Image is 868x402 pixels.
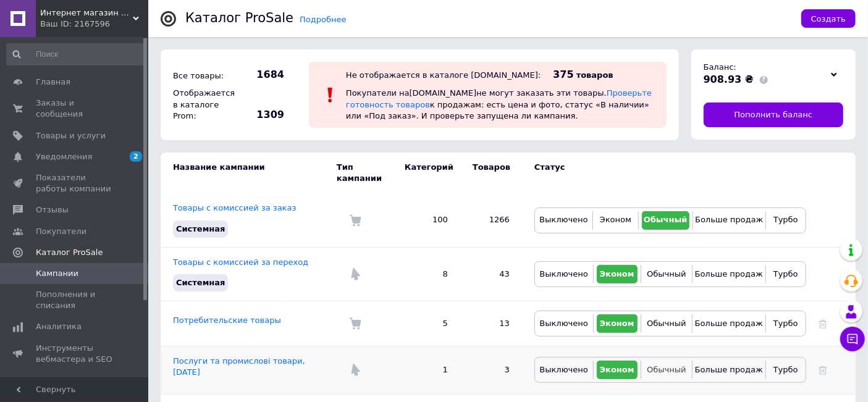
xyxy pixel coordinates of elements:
[704,103,843,127] a: Пополнить баланс
[36,130,106,141] span: Товары и услуги
[553,69,573,80] span: 375
[644,314,689,333] button: Обычный
[540,269,588,278] span: Выключено
[522,153,806,193] td: Статус
[840,327,865,351] button: Чат с покупателем
[36,343,114,365] span: Инструменты вебмастера и SEO
[241,108,284,122] span: 1309
[819,319,827,328] a: Удалить
[346,88,652,109] a: Проверьте готовность товаров
[36,77,70,88] span: Главная
[6,43,145,65] input: Поиск
[597,314,638,333] button: Эконом
[695,319,763,328] span: Больше продаж
[695,215,763,224] span: Больше продаж
[696,211,762,230] button: Больше продаж
[392,346,460,394] td: 1
[392,193,460,247] td: 100
[695,269,763,278] span: Больше продаж
[600,215,631,224] span: Эконом
[600,365,634,374] span: Эконом
[40,7,133,19] span: Интернет магазин автозапчастей Автоточка
[173,356,305,377] a: Послуги та промислові товари, [DATE]
[36,204,69,216] span: Отзывы
[173,203,296,212] a: Товары с комиссией за заказ
[596,211,635,230] button: Эконом
[769,211,803,230] button: Турбо
[769,314,803,333] button: Турбо
[346,70,541,80] div: Не отображается в каталоге [DOMAIN_NAME]:
[644,361,689,379] button: Обычный
[704,62,736,72] span: Баланс:
[642,211,689,230] button: Обычный
[176,278,225,287] span: Системная
[644,215,688,224] span: Обычный
[170,67,238,85] div: Все товары:
[346,88,652,120] span: Покупатели на [DOMAIN_NAME] не могут заказать эти товары. к продажам: есть цена и фото, статус «В...
[161,153,337,193] td: Название кампании
[769,265,803,283] button: Турбо
[540,319,588,328] span: Выключено
[460,247,522,301] td: 43
[647,319,686,328] span: Обычный
[321,86,340,104] img: :exclamation:
[540,365,588,374] span: Выключено
[460,153,522,193] td: Товаров
[392,247,460,301] td: 8
[36,151,92,162] span: Уведомления
[647,269,686,278] span: Обычный
[647,365,686,374] span: Обычный
[176,224,225,233] span: Системная
[801,9,856,28] button: Создать
[36,289,114,311] span: Пополнения и списания
[773,269,798,278] span: Турбо
[597,361,638,379] button: Эконом
[349,268,361,280] img: Комиссия за переход
[696,361,762,379] button: Больше продаж
[40,19,148,30] div: Ваш ID: 2167596
[773,215,798,224] span: Турбо
[349,214,361,227] img: Комиссия за заказ
[538,265,590,283] button: Выключено
[173,258,308,267] a: Товары с комиссией за переход
[819,365,827,374] a: Удалить
[392,301,460,346] td: 5
[36,268,78,279] span: Кампании
[460,301,522,346] td: 13
[597,265,638,283] button: Эконом
[170,85,238,125] div: Отображается в каталоге Prom:
[185,12,293,25] div: Каталог ProSale
[36,172,114,195] span: Показатели работы компании
[36,226,86,237] span: Покупатели
[600,269,634,278] span: Эконом
[538,361,590,379] button: Выключено
[644,265,689,283] button: Обычный
[576,70,613,80] span: товаров
[769,361,803,379] button: Турбо
[695,365,763,374] span: Больше продаж
[539,215,588,224] span: Выключено
[773,365,798,374] span: Турбо
[130,151,142,162] span: 2
[349,364,361,376] img: Комиссия за переход
[300,15,346,24] a: Подробнее
[773,319,798,328] span: Турбо
[349,317,361,330] img: Комиссия за заказ
[696,314,762,333] button: Больше продаж
[704,73,754,85] span: 908.93 ₴
[538,314,590,333] button: Выключено
[36,321,82,332] span: Аналитика
[811,14,846,23] span: Создать
[36,98,114,120] span: Заказы и сообщения
[173,316,281,325] a: Потребительские товары
[36,247,103,258] span: Каталог ProSale
[600,319,634,328] span: Эконом
[460,346,522,394] td: 3
[337,153,392,193] td: Тип кампании
[36,375,114,397] span: Управление сайтом
[538,211,589,230] button: Выключено
[460,193,522,247] td: 1266
[241,68,284,82] span: 1684
[392,153,460,193] td: Категорий
[696,265,762,283] button: Больше продаж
